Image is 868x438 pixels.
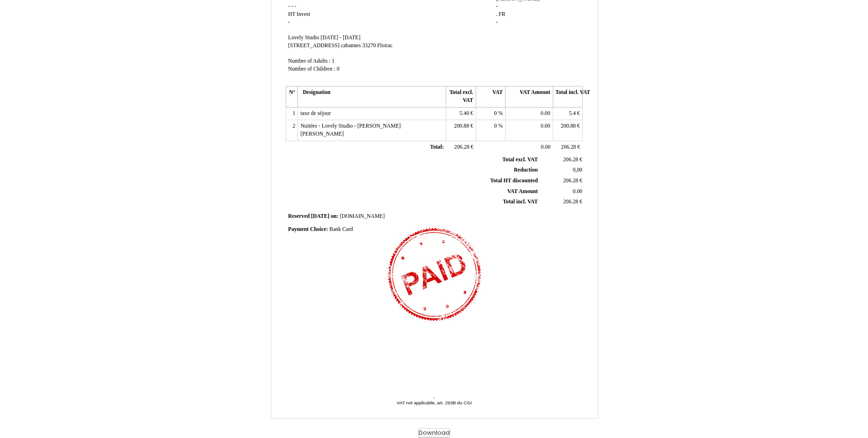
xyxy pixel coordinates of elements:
[494,110,497,116] span: 0
[297,11,310,17] span: Invest
[573,167,582,173] span: 0,00
[573,188,582,194] span: 0.00
[514,167,538,173] span: Reduction
[494,123,497,129] span: 0
[553,141,582,154] td: €
[561,144,576,150] span: 206.28
[288,226,328,232] span: Payment Choice:
[476,120,505,141] td: %
[329,226,353,232] span: Bank Card
[454,144,469,150] span: 206.28
[446,120,476,141] td: €
[288,213,310,219] span: Reserved
[476,86,505,107] th: VAT
[563,199,578,205] span: 206.28
[434,395,435,400] span: -
[286,86,298,107] th: N°
[502,157,538,163] span: Total excl. VAT
[288,35,319,41] span: Lovely Studio
[446,86,476,107] th: Total excl. VAT
[430,144,443,150] span: Total:
[490,178,538,184] span: Total HT discounted
[553,120,582,141] td: €
[507,188,538,194] span: VAT Amount
[496,11,497,17] span: .
[288,3,290,9] span: -
[300,123,401,137] span: Nuitées - Lovely Studio - [PERSON_NAME] [PERSON_NAME]
[553,107,582,120] td: €
[541,110,550,116] span: 0.00
[454,123,469,129] span: 200.88
[321,35,361,41] span: [DATE] - [DATE]
[377,43,393,49] span: Floirac
[541,123,550,129] span: 0.00
[563,157,578,163] span: 206.28
[418,428,450,438] button: Download
[288,66,335,72] span: Number of Children :
[288,19,290,25] span: -
[446,107,476,120] td: €
[288,58,331,64] span: Number of Adults :
[300,110,331,116] span: taxe de séjour
[288,11,295,17] span: HT
[540,176,584,187] td: €
[340,213,385,219] span: [DOMAIN_NAME]
[311,213,329,219] span: [DATE]
[291,3,293,9] span: -
[460,110,469,116] span: 5.40
[563,178,578,184] span: 206.28
[298,86,446,107] th: Designation
[397,400,471,405] span: VAT not applicable, art. 293B du CGI
[295,3,297,9] span: -
[332,58,335,64] span: 1
[446,141,476,154] td: €
[506,86,553,107] th: VAT Amount
[496,19,498,25] span: -
[541,144,550,150] span: 0.00
[561,123,576,129] span: 200.88
[496,3,498,9] span: -
[569,110,576,116] span: 5.4
[540,197,584,208] td: €
[286,107,298,120] td: 1
[476,107,505,120] td: %
[362,43,376,49] span: 33270
[288,43,361,49] span: [STREET_ADDRESS] cabannes
[286,120,298,141] td: 2
[499,11,505,17] span: FR
[337,66,340,72] span: 0
[331,213,338,219] span: on:
[503,199,538,205] span: Total incl. VAT
[553,86,582,107] th: Total incl. VAT
[540,155,584,165] td: €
